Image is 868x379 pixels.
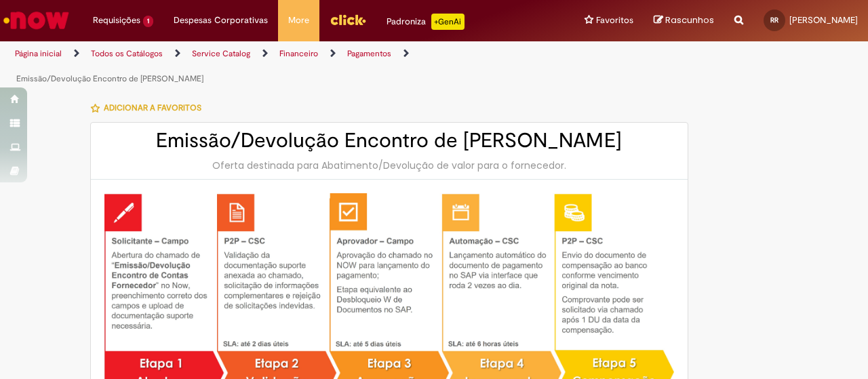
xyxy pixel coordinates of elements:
[387,14,465,30] div: Padroniza
[665,14,714,26] span: Rascunhos
[90,94,209,122] button: Adicionar a Favoritos
[143,16,153,27] span: 1
[91,48,163,59] a: Todos os Catálogos
[789,14,858,26] span: [PERSON_NAME]
[104,129,674,152] h2: Emissão/Devolução Encontro de [PERSON_NAME]
[347,48,391,59] a: Pagamentos
[596,14,633,27] span: Favoritos
[15,48,62,59] a: Página inicial
[192,48,250,59] a: Service Catalog
[16,73,203,84] a: Emissão/Devolução Encontro de [PERSON_NAME]
[654,14,714,27] a: Rascunhos
[93,14,140,27] span: Requisições
[174,14,268,27] span: Despesas Corporativas
[10,41,568,92] ul: Trilhas de página
[770,16,778,24] span: RR
[104,159,674,172] div: Oferta destinada para Abatimento/Devolução de valor para o fornecedor.
[279,48,318,59] a: Financeiro
[288,14,309,27] span: More
[330,9,366,30] img: click_logo_yellow_360x200.png
[1,7,71,34] img: ServiceNow
[431,14,465,30] p: +GenAi
[104,102,201,113] span: Adicionar a Favoritos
